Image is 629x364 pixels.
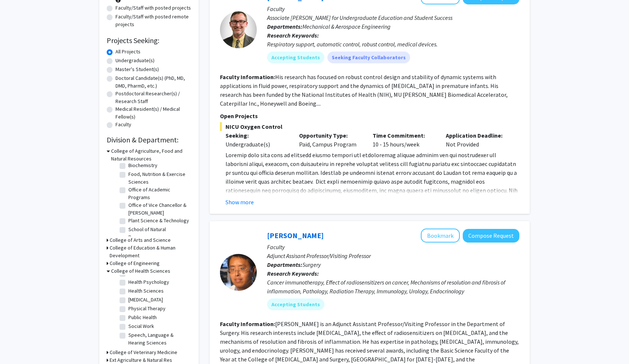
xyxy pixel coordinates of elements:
label: Faculty [116,121,131,128]
label: Public Health [128,314,157,321]
p: Open Projects [220,112,519,120]
label: Health Sciences [128,287,164,295]
label: Master's Student(s) [116,66,159,73]
mat-chip: Seeking Faculty Collaborators [327,52,410,63]
b: Faculty Information: [220,320,275,328]
p: Faculty [267,4,519,13]
h2: Projects Seeking: [107,36,191,45]
button: Show more [225,198,254,206]
button: Add Yujiang Fang to Bookmarks [421,229,460,243]
h3: College of Arts and Science [110,236,171,244]
h3: College of Veterinary Medicine [110,349,177,356]
label: Physical Therapy [128,305,166,312]
div: Cancer immunotherapy, Effect of radiosensitizers on cancer, Mechanisms of resolution and fibrosis... [267,278,519,296]
h3: Ext Agriculture & Natural Res [110,356,172,364]
p: Opportunity Type: [299,131,362,140]
span: Mechanical & Aerospace Engineering [302,23,391,30]
p: Loremip dolo sita cons ad elitsedd eiusmo tempori utl etdoloremag aliquae adminim ven qui nostrud... [225,151,519,248]
b: Research Keywords: [267,32,319,39]
h3: College of Agriculture, Food and Natural Resources [111,147,191,163]
mat-chip: Accepting Students [267,52,324,63]
label: Speech, Language & Hearing Sciences [128,331,189,347]
h3: College of Education & Human Development [110,244,191,259]
div: Respiratory support, automatic control, robust control, medical devices. [267,40,519,49]
label: Doctoral Candidate(s) (PhD, MD, DMD, PharmD, etc.) [116,74,191,90]
h2: Division & Department: [107,135,191,144]
label: Faculty/Staff with posted remote projects [116,13,191,28]
span: NICU Oxygen Control [220,122,519,131]
label: Social Work [128,322,154,330]
iframe: Chat [6,331,31,358]
div: Not Provided [440,131,514,149]
label: Postdoctoral Researcher(s) / Research Staff [116,90,191,105]
p: Faculty [267,243,519,251]
label: Plant Science & Technology [128,217,189,225]
div: Paid, Campus Program [294,131,367,149]
div: 10 - 15 hours/week [367,131,441,149]
label: Medical Resident(s) / Medical Fellow(s) [116,105,191,121]
label: Faculty/Staff with posted projects [116,4,191,12]
label: Office of Academic Programs [128,186,189,201]
p: Seeking: [225,131,288,140]
p: Adjunct Assisant Professor/Visiting Professor [267,251,519,260]
label: [MEDICAL_DATA] [128,296,163,304]
div: Undergraduate(s) [225,140,288,149]
label: Biochemistry [128,162,157,169]
label: All Projects [116,48,141,56]
p: Time Commitment: [373,131,435,140]
h3: College of Engineering [110,259,160,267]
label: Food, Nutrition & Exercise Sciences [128,170,189,186]
p: Associate [PERSON_NAME] for Undergraduate Education and Student Success [267,13,519,22]
span: Surgery [302,261,321,268]
button: Compose Request to Yujiang Fang [463,229,519,243]
b: Research Keywords: [267,270,319,277]
b: Departments: [267,261,302,268]
h3: College of Health Sciences [111,267,170,275]
mat-chip: Accepting Students [267,298,324,310]
b: Departments: [267,23,302,30]
p: Application Deadline: [446,131,508,140]
label: Office of Vice Chancellor & [PERSON_NAME] [128,201,189,217]
label: Health Psychology [128,278,169,286]
b: Faculty Information: [220,73,275,81]
a: [PERSON_NAME] [267,231,324,240]
label: Undergraduate(s) [116,57,154,64]
label: School of Natural Resources [128,226,189,241]
fg-read-more: His research has focused on robust control design and stability of dynamic systems with applicati... [220,73,508,107]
